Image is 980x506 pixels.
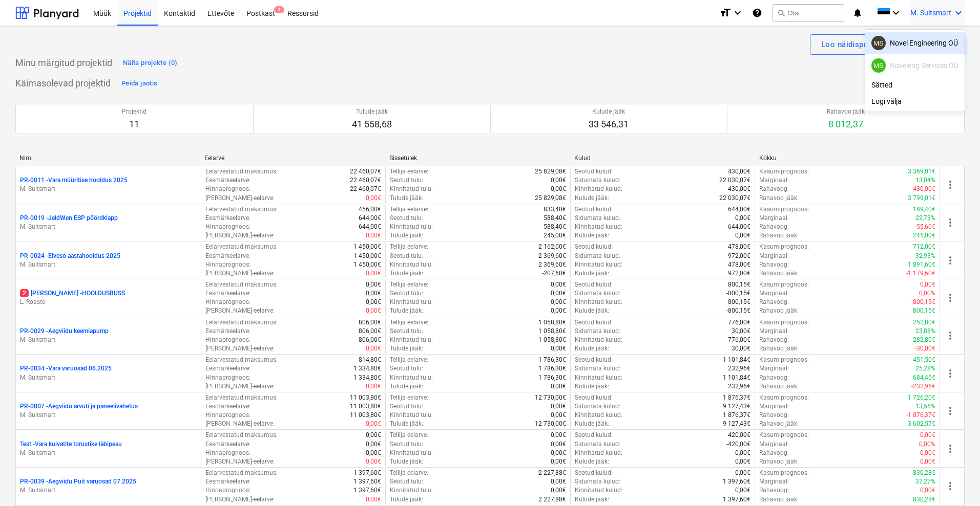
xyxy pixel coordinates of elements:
[865,93,965,109] div: Logi välja
[871,36,886,50] div: Mikk Suitsmart
[873,62,884,70] span: MS
[871,36,958,50] div: Novel Engineering OÜ
[871,58,886,73] div: Mikk Suitsmart
[871,58,958,73] div: Noveleng Services OÜ
[873,39,884,47] span: MS
[865,77,965,93] div: Sätted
